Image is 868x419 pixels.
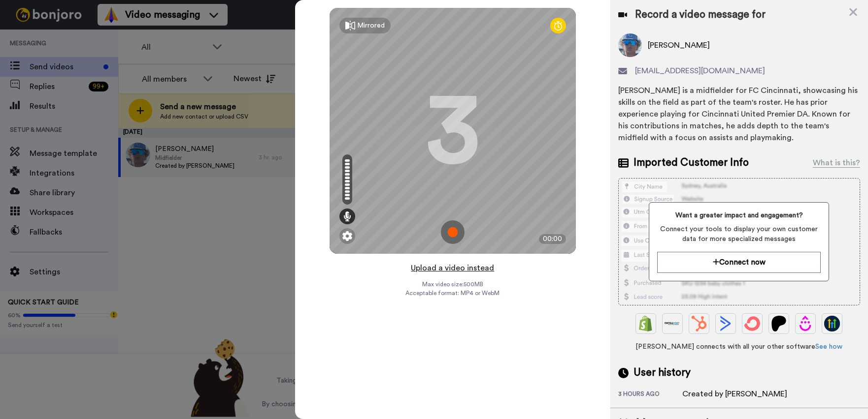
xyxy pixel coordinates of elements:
[618,85,860,144] div: [PERSON_NAME] is a midfielder for FC Cincinnati, showcasing his skills on the field as part of th...
[539,234,566,244] div: 00:00
[657,210,821,220] span: Want a greater impact and engagement?
[618,342,860,352] span: [PERSON_NAME] connects with all your other software
[682,388,787,400] div: Created by [PERSON_NAME]
[634,365,691,380] span: User history
[618,390,682,400] div: 3 hours ago
[408,262,497,274] button: Upload a video instead
[422,280,483,288] span: Max video size: 500 MB
[665,316,680,331] img: Ontraport
[405,289,500,297] span: Acceptable format: MP4 or WebM
[657,252,821,273] button: Connect now
[815,343,842,350] a: See how
[771,316,787,331] img: Patreon
[744,316,760,331] img: ConvertKit
[657,224,821,244] span: Connect your tools to display your own customer data for more specialized messages
[824,316,840,331] img: GoHighLevel
[691,316,707,331] img: Hubspot
[798,316,813,331] img: Drip
[342,231,352,241] img: ic_gear.svg
[426,94,480,168] div: 3
[635,65,765,77] span: [EMAIL_ADDRESS][DOMAIN_NAME]
[634,155,749,170] span: Imported Customer Info
[638,316,654,331] img: Shopify
[718,316,734,331] img: ActiveCampaign
[441,220,465,244] img: ic_record_start.svg
[813,157,860,169] div: What is this?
